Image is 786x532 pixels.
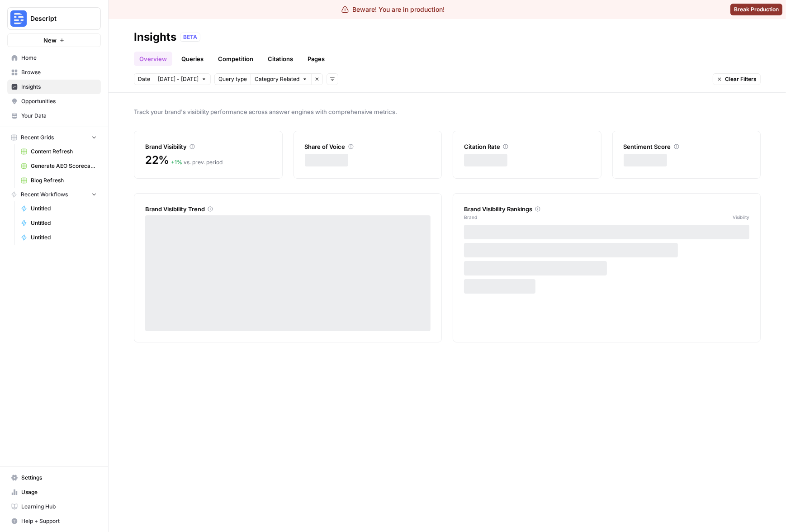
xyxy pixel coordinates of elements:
[305,142,431,151] div: Share of Voice
[145,153,169,167] span: 22%
[213,52,259,66] a: Competition
[713,73,761,85] button: Clear Filters
[17,216,101,230] a: Untitled
[21,488,97,496] span: Usage
[21,54,97,62] span: Home
[7,131,101,144] button: Recent Grids
[138,75,150,83] span: Date
[7,51,101,65] a: Home
[134,30,176,44] div: Insights
[21,97,97,105] span: Opportunities
[158,75,199,83] span: [DATE] - [DATE]
[145,204,431,214] div: Brand Visibility Trend
[21,133,54,142] span: Recent Grids
[17,159,101,173] a: Generate AEO Scorecard (1)
[464,204,749,214] div: Brand Visibility Rankings
[302,52,330,66] a: Pages
[180,33,200,42] div: BETA
[7,485,101,499] a: Usage
[171,158,223,166] div: vs. prev. period
[154,73,211,85] button: [DATE] - [DATE]
[341,5,445,14] div: Beware! You are in production!
[31,176,97,185] span: Blog Refresh
[734,5,779,14] span: Break Production
[730,4,782,15] button: Break Production
[134,52,172,66] a: Overview
[176,52,209,66] a: Queries
[21,503,97,511] span: Learning Hub
[7,33,101,47] button: New
[134,107,761,116] span: Track your brand's visibility performance across answer engines with comprehensive metrics.
[31,147,97,156] span: Content Refresh
[7,188,101,201] button: Recent Workflows
[21,83,97,91] span: Insights
[21,68,97,76] span: Browse
[725,75,757,83] span: Clear Filters
[464,142,590,151] div: Citation Rate
[251,73,311,85] button: Category Related
[255,75,299,83] span: Category Related
[171,159,182,166] span: + 1 %
[17,230,101,245] a: Untitled
[7,499,101,514] a: Learning Hub
[218,75,247,83] span: Query type
[624,142,750,151] div: Sentiment Score
[21,474,97,482] span: Settings
[262,52,298,66] a: Citations
[21,112,97,120] span: Your Data
[7,65,101,80] a: Browse
[7,7,101,30] button: Workspace: Descript
[145,142,271,151] div: Brand Visibility
[10,10,27,27] img: Descript Logo
[7,94,101,109] a: Opportunities
[31,204,97,213] span: Untitled
[31,162,97,170] span: Generate AEO Scorecard (1)
[31,219,97,227] span: Untitled
[17,144,101,159] a: Content Refresh
[464,214,477,221] span: Brand
[31,233,97,242] span: Untitled
[30,14,85,23] span: Descript
[7,109,101,123] a: Your Data
[17,201,101,216] a: Untitled
[43,36,57,45] span: New
[7,80,101,94] a: Insights
[17,173,101,188] a: Blog Refresh
[733,214,749,221] span: Visibility
[7,514,101,528] button: Help + Support
[21,190,68,199] span: Recent Workflows
[21,517,97,525] span: Help + Support
[7,470,101,485] a: Settings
